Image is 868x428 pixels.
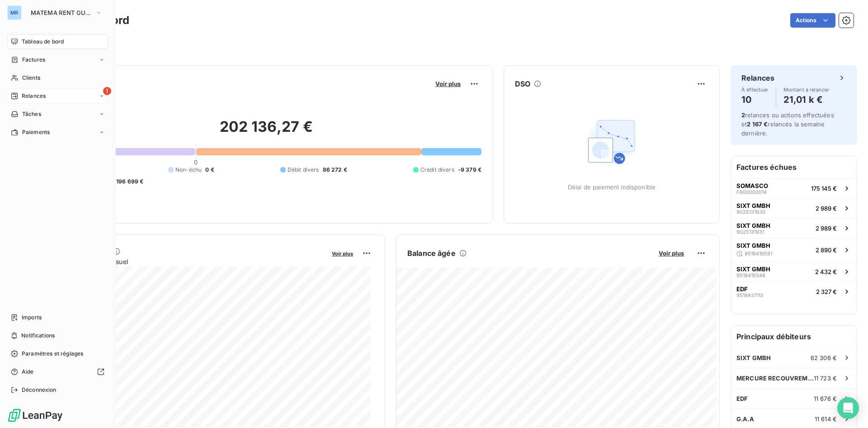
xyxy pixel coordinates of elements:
span: Voir plus [332,250,353,257]
span: 0 € [205,166,214,174]
span: Relances [22,92,46,100]
h6: Principaux débiteurs [731,326,857,347]
span: 9518837113 [736,293,764,298]
span: MERCURE RECOUVREMENT [736,375,814,382]
img: Logo LeanPay [7,408,63,423]
span: 2 432 € [815,268,837,275]
span: Tableau de bord [22,38,64,46]
span: EDF [736,395,748,402]
h6: Balance âgée [407,248,456,259]
span: Imports [22,313,42,322]
span: 2 989 € [816,225,837,232]
span: SIXT GMBH [736,202,770,209]
span: Crédit divers [420,166,454,174]
button: SIXT GMBH95194195812 890 € [731,238,857,261]
button: Voir plus [433,80,463,88]
h6: Factures échues [731,156,857,178]
span: 11 676 € [814,395,837,402]
span: Aide [22,368,34,376]
span: 9025131931 [736,229,764,235]
span: 2 890 € [816,246,837,254]
button: SIXT GMBH90251319312 989 € [731,218,857,238]
span: SIXT GMBH [736,354,771,361]
span: FA00000014 [736,189,767,195]
span: Montant à relancer [783,87,830,92]
span: SIXT GMBH [736,265,770,273]
span: -9 379 € [458,166,481,174]
span: -196 699 € [113,178,144,186]
h2: 202 136,27 € [51,118,481,145]
span: 9519419348 [736,273,765,278]
div: Open Intercom Messenger [837,397,859,419]
span: 11 614 € [815,415,837,423]
h4: 21,01 k € [783,92,830,107]
button: SIXT GMBH90251319302 989 € [731,198,857,218]
span: Voir plus [435,80,461,87]
span: EDF [736,285,748,293]
button: SIXT GMBH95194193482 432 € [731,261,857,281]
span: SIXT GMBH [736,222,770,229]
span: G.A.A [736,415,754,423]
span: Débit divers [288,166,319,174]
button: Actions [790,13,835,28]
span: Chiffre d'affaires mensuel [51,257,325,266]
button: EDF95188371132 327 € [731,281,857,301]
span: SOMASCO [736,182,768,189]
span: Factures [22,56,45,64]
span: 1 [103,87,111,95]
span: Clients [22,74,40,82]
span: Déconnexion [22,386,57,394]
span: Paramètres et réglages [22,350,83,358]
span: Voir plus [659,250,684,257]
a: Aide [7,365,108,379]
span: 2 167 € [747,120,768,128]
span: Délai de paiement indisponible [568,183,656,191]
span: 11 723 € [814,375,837,382]
span: À effectuer [741,87,769,92]
button: Voir plus [329,249,356,257]
span: 175 145 € [811,185,837,192]
span: MATEMA RENT GUYANE [31,9,91,16]
span: 2 989 € [816,205,837,212]
span: 9519419581 [745,251,772,256]
span: relances ou actions effectuées et relancés la semaine dernière. [741,111,834,137]
span: Notifications [21,332,55,340]
span: 62 306 € [811,354,837,361]
span: 86 272 € [323,166,347,174]
span: Paiements [22,128,50,136]
button: SOMASCOFA00000014175 145 € [731,178,857,198]
h6: DSO [515,78,530,89]
span: 2 [741,111,745,119]
img: Empty state [583,113,641,171]
span: Non-échu [175,166,202,174]
span: 9025131930 [736,209,765,215]
div: MR [7,5,22,20]
span: SIXT GMBH [736,242,770,249]
h4: 10 [741,92,769,107]
span: 2 327 € [816,288,837,295]
button: Voir plus [656,249,687,257]
span: Tâches [22,110,41,118]
h6: Relances [741,72,774,83]
span: 0 [194,159,198,166]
